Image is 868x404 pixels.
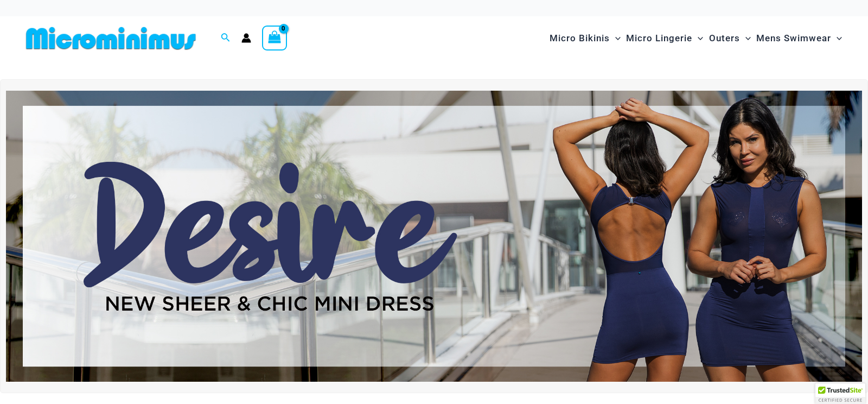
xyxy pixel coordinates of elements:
span: Micro Lingerie [626,24,692,52]
div: TrustedSite Certified [815,383,865,404]
span: Mens Swimwear [756,24,831,52]
a: View Shopping Cart, empty [262,26,287,50]
span: Menu Toggle [692,24,703,52]
nav: Site Navigation [545,20,846,56]
a: Micro BikinisMenu ToggleMenu Toggle [547,22,623,55]
a: Account icon link [241,33,251,43]
a: Mens SwimwearMenu ToggleMenu Toggle [754,22,845,55]
a: Search icon link [221,31,231,45]
span: Micro Bikinis [550,24,610,52]
a: Micro LingerieMenu ToggleMenu Toggle [623,22,706,55]
span: Menu Toggle [831,24,842,52]
img: MM SHOP LOGO FLAT [22,26,200,50]
span: Menu Toggle [610,24,621,52]
a: OutersMenu ToggleMenu Toggle [706,22,754,55]
span: Menu Toggle [740,24,751,52]
span: Outers [709,24,740,52]
img: Desire me Navy Dress [6,91,862,382]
